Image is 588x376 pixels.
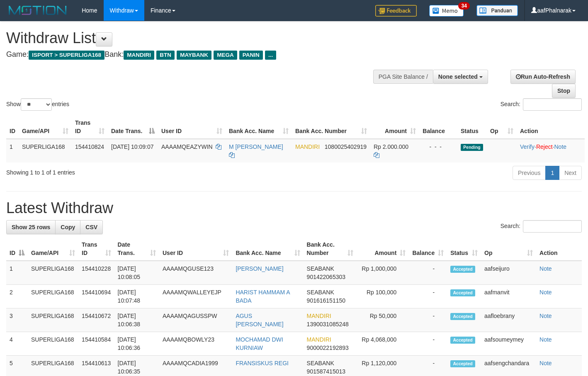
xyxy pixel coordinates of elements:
span: SEABANK [307,289,334,296]
a: Next [559,166,582,180]
td: 1 [6,261,28,285]
label: Search: [501,98,582,111]
img: Button%20Memo.svg [429,5,464,17]
th: ID [6,115,19,139]
h1: Latest Withdraw [6,200,582,216]
td: [DATE] 10:06:36 [114,332,159,356]
a: Show 25 rows [6,220,56,234]
label: Show entries [6,98,69,111]
span: Copy 901616151150 to clipboard [307,297,345,304]
span: PANIN [239,51,263,60]
label: Search: [501,220,582,233]
td: 154410228 [78,261,114,285]
span: MANDIRI [124,51,154,60]
span: Copy 1080025402919 to clipboard [325,143,367,150]
span: Show 25 rows [12,224,50,230]
span: Accepted [450,313,475,320]
span: Copy 1390031085248 to clipboard [307,321,349,327]
img: MOTION_logo.png [6,4,69,17]
span: Accepted [450,266,475,273]
input: Search: [523,98,582,111]
span: 34 [458,2,469,10]
td: 154410694 [78,285,114,308]
th: Bank Acc. Number: activate to sort column ascending [292,115,370,139]
span: AAAAMQEAZYWIN [161,143,213,150]
th: Game/API: activate to sort column ascending [19,115,72,139]
td: Rp 100,000 [357,285,409,308]
span: None selected [438,73,478,80]
button: None selected [433,70,488,84]
th: Amount: activate to sort column ascending [357,237,409,261]
span: MAYBANK [177,51,211,60]
td: aafmanvit [481,285,536,308]
td: AAAAMQBOWLY23 [159,332,232,356]
th: User ID: activate to sort column ascending [159,237,232,261]
img: panduan.png [476,5,518,16]
a: Note [539,336,552,343]
a: Note [539,265,552,272]
a: Note [539,360,552,366]
th: Status: activate to sort column ascending [447,237,481,261]
div: PGA Site Balance / [373,70,433,84]
a: Note [554,143,566,150]
a: M [PERSON_NAME] [229,143,283,150]
span: ... [265,51,276,60]
span: ISPORT > SUPERLIGA168 [29,51,104,60]
th: Date Trans.: activate to sort column descending [108,115,158,139]
td: SUPERLIGA168 [28,308,78,332]
h4: Game: Bank: [6,51,384,59]
a: FRANSISKUS REGI [236,360,289,366]
td: Rp 1,000,000 [357,261,409,285]
a: Note [539,313,552,319]
td: 4 [6,332,28,356]
th: Game/API: activate to sort column ascending [28,237,78,261]
span: Accepted [450,337,475,344]
span: 154410824 [75,143,104,150]
td: 2 [6,285,28,308]
span: Copy 901587415013 to clipboard [307,368,345,375]
td: - [409,308,447,332]
a: [PERSON_NAME] [236,265,283,272]
th: Balance: activate to sort column ascending [409,237,447,261]
span: Copy 9000022192893 to clipboard [307,344,349,351]
td: SUPERLIGA168 [19,139,72,163]
td: 154410584 [78,332,114,356]
td: [DATE] 10:06:38 [114,308,159,332]
th: ID: activate to sort column descending [6,237,28,261]
a: HARIST HAMMAM A BADA [236,289,289,304]
td: - [409,285,447,308]
td: Rp 4,068,000 [357,332,409,356]
span: MEGA [214,51,237,60]
div: - - - [423,143,454,151]
h1: Withdraw List [6,30,384,46]
span: BTN [156,51,175,60]
a: AGUS [PERSON_NAME] [236,313,283,327]
th: Action [536,237,582,261]
span: Accepted [450,360,475,367]
span: Rp 2.000.000 [374,143,408,150]
td: AAAAMQWALLEYEJP [159,285,232,308]
span: Pending [461,144,483,151]
td: [DATE] 10:08:05 [114,261,159,285]
span: SEABANK [307,360,334,366]
th: Date Trans.: activate to sort column ascending [114,237,159,261]
th: Op: activate to sort column ascending [487,115,517,139]
span: SEABANK [307,265,334,272]
a: Reject [536,143,553,150]
div: Showing 1 to 1 of 1 entries [6,165,239,177]
th: Bank Acc. Number: activate to sort column ascending [304,237,357,261]
th: Status [457,115,487,139]
input: Search: [523,220,582,233]
td: 154410672 [78,308,114,332]
span: Copy [61,224,75,230]
th: Trans ID: activate to sort column ascending [72,115,108,139]
td: SUPERLIGA168 [28,261,78,285]
td: AAAAMQAGUSSPW [159,308,232,332]
a: MOCHAMAD DWI KURNIAW [236,336,283,351]
td: - [409,332,447,356]
a: Stop [552,84,576,98]
th: Balance [419,115,457,139]
td: aafloebrany [481,308,536,332]
span: MANDIRI [295,143,320,150]
td: · · [517,139,585,163]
